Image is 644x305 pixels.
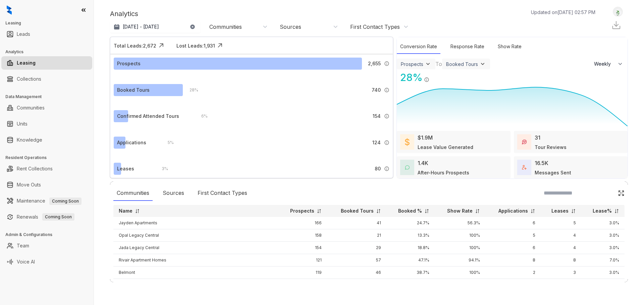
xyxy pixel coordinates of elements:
[373,112,381,120] span: 154
[119,208,132,214] p: Name
[5,94,94,100] h3: Data Management
[1,56,92,70] li: Leasing
[159,185,187,201] div: Sources
[446,61,478,67] div: Booked Tours
[384,113,389,119] img: Info
[435,242,485,254] td: 100%
[113,229,278,242] td: Opal Legacy Central
[113,242,278,254] td: Jada Legacy Central
[113,266,278,279] td: Belmont
[551,208,569,214] p: Leases
[17,72,41,86] a: Collections
[581,279,625,291] td: 5.0%
[110,21,201,33] button: [DATE] - [DATE]
[397,70,423,85] div: 28 %
[42,213,74,221] span: Coming Soon
[386,254,435,266] td: 47.1%
[485,266,541,279] td: 2
[384,140,389,145] img: Info
[113,185,153,201] div: Communities
[418,159,428,167] div: 1.4K
[541,279,582,291] td: 6
[530,209,535,214] img: sorting
[1,27,92,41] li: Leads
[17,56,36,70] a: Leasing
[117,139,146,146] div: Applications
[581,242,625,254] td: 3.0%
[581,254,625,266] td: 7.0%
[183,86,198,94] div: 28 %
[17,210,74,224] a: RenewalsComing Soon
[384,61,389,66] img: Info
[386,279,435,291] td: 38.5%
[541,229,582,242] td: 4
[485,229,541,242] td: 5
[435,266,485,279] td: 100%
[604,190,609,196] img: SearchIcon
[479,61,486,67] img: ViewFilterArrow
[581,217,625,229] td: 3.0%
[327,279,386,291] td: 45
[618,190,625,197] img: Click Icon
[113,279,278,291] td: The District at [GEOGRAPHIC_DATA]
[1,255,92,269] li: Voice AI
[327,242,386,254] td: 29
[541,242,582,254] td: 4
[5,232,94,238] h3: Admin & Configurations
[5,155,94,161] h3: Resident Operations
[278,254,327,266] td: 121
[278,229,327,242] td: 158
[535,159,548,167] div: 16.5K
[590,58,628,70] button: Weekly
[327,254,386,266] td: 57
[278,217,327,229] td: 166
[435,229,485,242] td: 100%
[401,61,423,67] div: Prospects
[278,242,327,254] td: 154
[429,71,439,81] img: Click Icon
[350,23,400,30] div: First Contact Types
[176,42,215,49] div: Lost Leads: 1,931
[17,178,41,192] a: Move Outs
[397,40,440,54] div: Conversion Rate
[418,134,433,142] div: $1.9M
[1,239,92,252] li: Team
[541,254,582,266] td: 8
[1,117,92,131] li: Units
[341,208,374,214] p: Booked Tours
[1,133,92,147] li: Knowledge
[485,242,541,254] td: 6
[1,178,92,192] li: Move Outs
[17,133,42,147] a: Knowledge
[113,217,278,229] td: Jayden Apartments
[435,60,442,68] div: To
[475,209,480,214] img: sorting
[372,139,381,146] span: 124
[368,60,381,67] span: 2,655
[1,72,92,86] li: Collections
[498,208,528,214] p: Applications
[161,139,174,146] div: 5 %
[424,77,429,82] img: Info
[376,209,381,214] img: sorting
[535,134,540,142] div: 31
[581,266,625,279] td: 3.0%
[215,41,225,51] img: Click Icon
[485,279,541,291] td: 5
[485,217,541,229] td: 6
[614,209,619,214] img: sorting
[535,169,571,176] div: Messages Sent
[17,162,53,175] a: Rent Collections
[425,61,431,67] img: ViewFilterArrow
[398,208,422,214] p: Booked %
[156,41,166,51] img: Click Icon
[581,229,625,242] td: 3.0%
[117,112,179,120] div: Confirmed Attended Tours
[418,144,473,151] div: Lease Value Generated
[541,217,582,229] td: 5
[372,86,381,94] span: 740
[278,266,327,279] td: 119
[594,61,614,67] span: Weekly
[114,42,156,49] div: Total Leads: 2,672
[375,165,381,172] span: 80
